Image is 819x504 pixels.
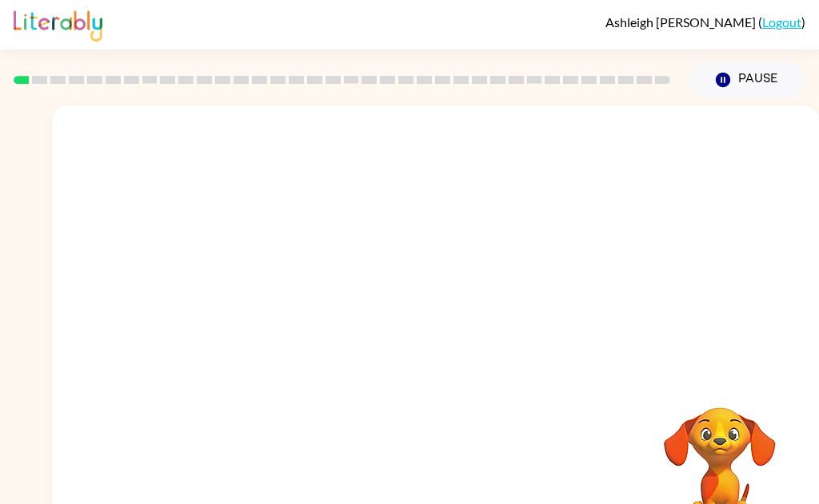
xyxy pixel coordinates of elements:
[14,6,102,42] img: Literably
[762,14,801,30] a: Logout
[689,62,805,98] button: Pause
[605,14,758,30] span: Ashleigh [PERSON_NAME]
[605,14,805,30] div: ( )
